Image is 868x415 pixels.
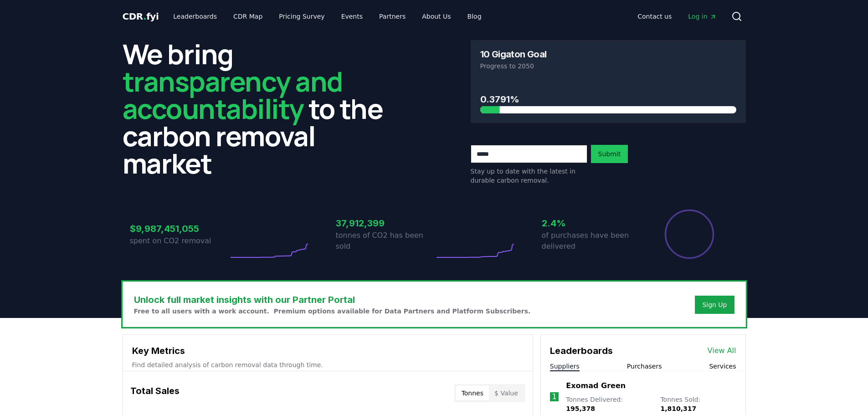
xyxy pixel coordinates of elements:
a: Sign Up [702,300,727,309]
a: Log in [681,8,724,25]
a: Exomad Green [566,380,626,391]
h3: Unlock full market insights with our Partner Portal [134,293,531,307]
button: Services [709,362,736,371]
p: tonnes of CO2 has been sold [336,230,434,252]
span: transparency and accountability [123,62,343,127]
p: Find detailed analysis of carbon removal data through time. [132,360,524,369]
h3: 2.4% [542,216,640,230]
a: Leaderboards [166,8,224,25]
a: Contact us [630,8,679,25]
p: Stay up to date with the latest in durable carbon removal. [471,167,587,185]
h2: We bring to the carbon removal market [123,40,398,177]
p: Progress to 2050 [480,61,736,71]
div: Percentage of sales delivered [664,209,715,260]
button: Tonnes [456,386,489,400]
span: CDR fyi [123,11,159,22]
h3: 37,912,399 [336,216,434,230]
button: Submit [591,145,628,163]
p: Tonnes Delivered : [566,395,651,413]
span: 1,810,317 [660,405,696,412]
h3: Total Sales [130,384,180,402]
a: CDR.fyi [123,10,159,23]
span: 195,378 [566,405,595,412]
p: spent on CO2 removal [130,236,228,246]
a: Pricing Survey [272,8,332,25]
h3: 10 Gigaton Goal [480,50,547,59]
h3: 0.3791% [480,92,736,106]
p: 1 [552,391,556,402]
h3: $9,987,451,055 [130,222,228,236]
a: About Us [415,8,458,25]
a: Partners [372,8,413,25]
span: Log in [688,12,716,21]
button: Suppliers [550,362,580,371]
p: Free to all users with a work account. Premium options available for Data Partners and Platform S... [134,307,531,316]
nav: Main [630,8,724,25]
p: of purchases have been delivered [542,230,640,252]
span: . [143,11,146,22]
p: Tonnes Sold : [660,395,736,413]
a: Blog [460,8,489,25]
a: Events [334,8,370,25]
a: View All [708,345,736,356]
a: CDR Map [226,8,270,25]
button: Purchasers [627,362,662,371]
h3: Leaderboards [550,344,613,358]
button: Sign Up [695,296,734,314]
button: $ Value [489,386,524,400]
nav: Main [166,8,488,25]
h3: Key Metrics [132,344,524,358]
